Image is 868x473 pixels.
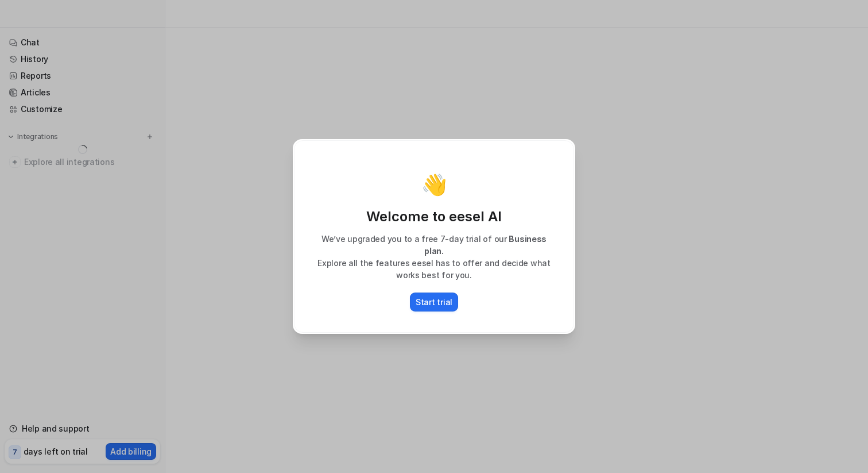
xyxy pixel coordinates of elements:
[416,296,452,308] p: Start trial
[306,207,562,226] p: Welcome to eesel AI
[410,293,458,312] button: Start trial
[306,257,562,281] p: Explore all the features eesel has to offer and decide what works best for you.
[306,233,562,257] p: We’ve upgraded you to a free 7-day trial of our
[421,173,447,196] p: 👋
